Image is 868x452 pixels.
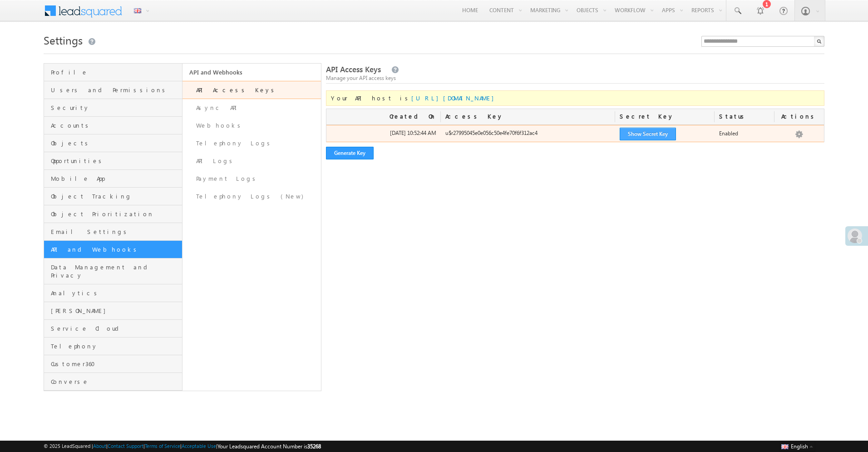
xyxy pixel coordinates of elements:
[715,129,774,142] div: Enabled
[51,324,180,333] span: Service Cloud
[182,134,321,152] a: Telephony Logs
[779,441,815,452] button: English
[51,104,180,112] span: Security
[51,307,180,315] span: [PERSON_NAME]
[326,129,441,142] div: [DATE] 10:52:44 AM
[331,94,498,102] span: Your API host is
[44,117,182,134] a: Accounts
[51,360,180,368] span: Customer360
[44,241,182,258] a: API and Webhooks
[307,443,321,450] span: 35268
[441,109,615,124] div: Access Key
[44,223,182,241] a: Email Settings
[44,188,182,205] a: Object Tracking
[51,174,180,183] span: Mobile App
[51,377,180,386] span: Converse
[51,68,180,76] span: Profile
[51,289,180,297] span: Analytics
[620,128,676,140] button: Show Secret Key
[441,129,615,142] div: u$r27995045e0e056c50e4fe70f6f312ac4
[182,117,321,134] a: Webhooks
[51,157,180,165] span: Opportunities
[326,147,374,159] button: Generate Key
[51,192,180,200] span: Object Tracking
[108,443,143,449] a: Contact Support
[44,258,182,284] a: Data Management and Privacy
[44,33,83,47] span: Settings
[51,210,180,218] span: Object Prioritization
[44,152,182,170] a: Opportunities
[44,81,182,99] a: Users and Permissions
[44,302,182,320] a: [PERSON_NAME]
[715,109,774,124] div: Status
[51,245,180,253] span: API and Webhooks
[182,188,321,205] a: Telephony Logs (New)
[182,443,216,449] a: Acceptable Use
[182,81,321,99] a: API Access Keys
[44,442,321,451] span: © 2025 LeadSquared | | | | |
[44,205,182,223] a: Object Prioritization
[51,86,180,94] span: Users and Permissions
[44,320,182,338] a: Service Cloud
[411,94,498,102] a: [URL][DOMAIN_NAME]
[44,355,182,373] a: Customer360
[326,64,381,75] span: API Access Keys
[615,109,715,124] div: Secret Key
[182,170,321,188] a: Payment Logs
[44,170,182,188] a: Mobile App
[51,342,180,350] span: Telephony
[44,284,182,302] a: Analytics
[182,64,321,81] a: API and Webhooks
[44,64,182,81] a: Profile
[217,443,321,450] span: Your Leadsquared Account Number is
[791,443,808,450] span: English
[51,228,180,236] span: Email Settings
[182,152,321,170] a: API Logs
[44,338,182,355] a: Telephony
[51,121,180,129] span: Accounts
[145,443,180,449] a: Terms of Service
[326,109,441,124] div: Created On
[44,373,182,391] a: Converse
[44,134,182,152] a: Objects
[182,99,321,117] a: Async API
[51,139,180,147] span: Objects
[44,99,182,117] a: Security
[326,74,824,82] div: Manage your API access keys
[51,263,180,279] span: Data Management and Privacy
[774,109,824,124] div: Actions
[93,443,106,449] a: About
